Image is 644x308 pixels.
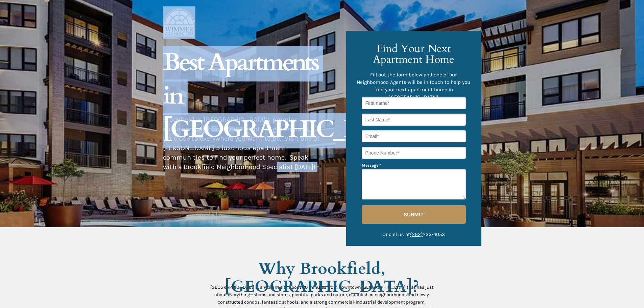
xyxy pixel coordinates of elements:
[362,114,466,126] input: Last Name*
[163,46,415,146] span: Best Apartments in [GEOGRAPHIC_DATA]
[362,163,381,168] span: Message *
[373,41,454,67] span: Find Your Next Apartment Home
[362,147,466,159] input: Phone Number*
[362,97,466,109] input: First name*
[362,205,466,224] button: SUBMIT
[382,231,445,237] span: Or call us at 233-4053
[362,211,466,218] span: SUBMIT
[357,72,470,100] span: Fill out the form below and one of our Neighborhood Agents will be in touch to help you find your...
[224,258,419,298] span: Why Brookfield, [GEOGRAPHIC_DATA]?
[362,130,466,142] input: Email*
[410,231,423,237] a: (262)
